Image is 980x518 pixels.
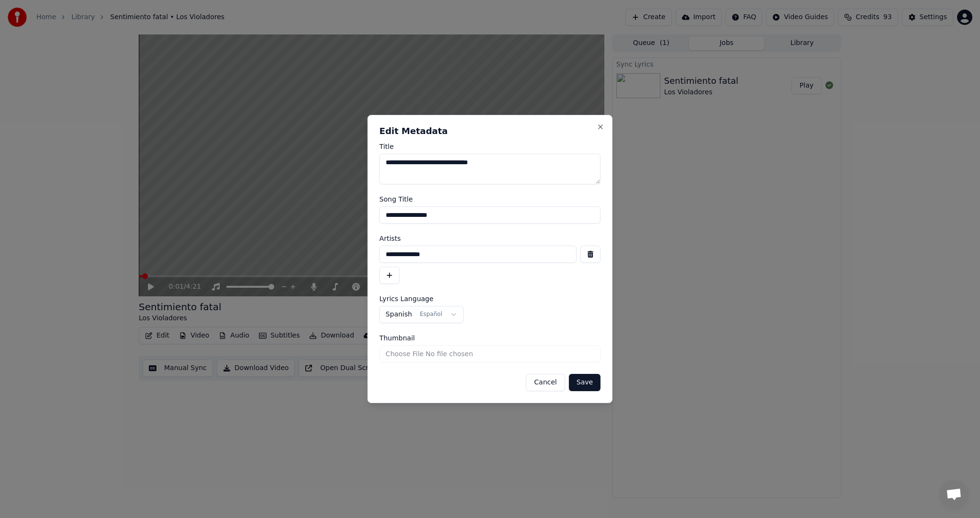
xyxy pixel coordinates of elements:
label: Artists [379,235,601,242]
button: Save [569,374,601,391]
label: Song Title [379,196,601,203]
label: Title [379,143,601,150]
button: Cancel [526,374,565,391]
h2: Edit Metadata [379,127,601,135]
span: Thumbnail [379,335,415,341]
span: Lyrics Language [379,295,434,302]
